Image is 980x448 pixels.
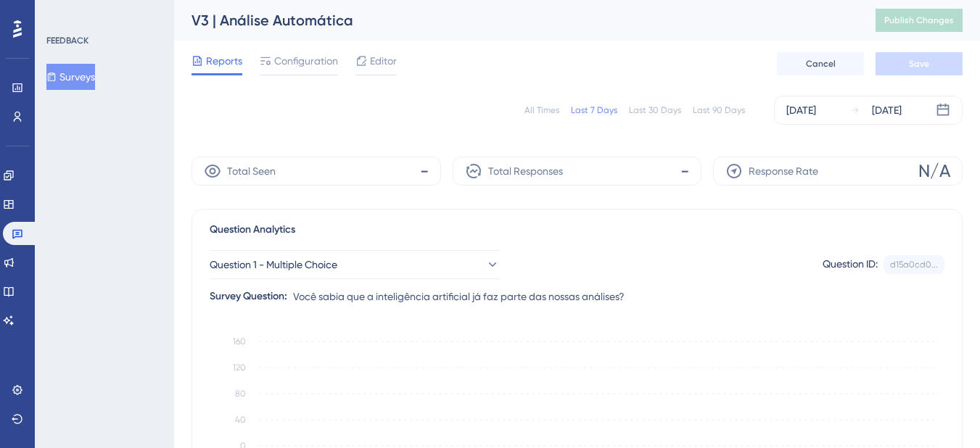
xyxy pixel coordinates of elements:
div: d15a0cd0... [890,259,938,270]
div: Last 30 Days [629,104,681,116]
span: Question 1 - Multiple Choice [210,256,337,273]
button: Publish Changes [876,9,963,32]
span: Save [909,58,929,70]
span: Editor [370,52,397,70]
span: Total Seen [227,162,276,180]
span: N/A [918,159,950,183]
div: V3 | Análise Automática [192,10,839,30]
button: Surveys [46,64,95,90]
button: Question 1 - Multiple Choice [210,250,500,279]
span: Total Responses [488,162,563,180]
span: Response Rate [749,162,818,180]
div: [DATE] [786,101,816,119]
span: Publish Changes [884,14,954,26]
button: Cancel [777,52,864,75]
div: Survey Question: [210,288,287,305]
span: Você sabia que a inteligência artificial já faz parte das nossas análises? [293,288,625,305]
div: Question ID: [823,255,878,274]
span: - [680,159,689,183]
div: Last 90 Days [693,104,745,116]
span: Cancel [806,58,836,70]
button: Save [876,52,963,75]
div: FEEDBACK [46,35,88,46]
tspan: 160 [233,336,246,347]
div: All Times [524,104,559,116]
tspan: 120 [233,362,246,373]
div: [DATE] [872,101,902,119]
tspan: 80 [235,389,246,399]
span: Reports [206,52,242,70]
span: - [420,159,429,183]
span: Question Analytics [210,221,295,238]
div: Last 7 Days [571,104,617,116]
span: Configuration [274,52,338,70]
tspan: 40 [235,415,246,425]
